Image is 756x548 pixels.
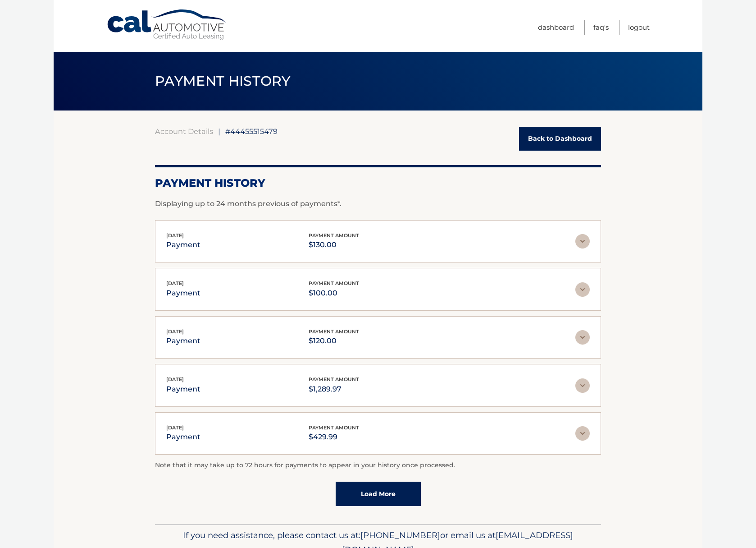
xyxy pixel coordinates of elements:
p: Displaying up to 24 months previous of payments*. [155,198,601,209]
span: payment amount [309,328,359,335]
p: $120.00 [309,335,359,347]
span: payment amount [309,280,359,286]
p: payment [166,335,200,347]
span: [DATE] [166,376,184,382]
span: [PHONE_NUMBER] [360,530,440,540]
a: FAQ's [593,20,609,35]
a: Back to Dashboard [519,127,601,151]
img: accordion-rest.svg [575,426,590,441]
a: Account Details [155,127,213,136]
img: accordion-rest.svg [575,378,590,393]
p: payment [166,287,200,299]
a: Cal Automotive [106,9,228,41]
span: payment amount [309,424,359,431]
span: [DATE] [166,328,184,335]
span: | [218,127,220,136]
p: payment [166,239,200,251]
span: payment amount [309,376,359,382]
span: [DATE] [166,280,184,286]
p: Note that it may take up to 72 hours for payments to appear in your history once processed. [155,460,601,471]
img: accordion-rest.svg [575,330,590,345]
img: accordion-rest.svg [575,282,590,297]
p: $130.00 [309,239,359,251]
span: [DATE] [166,232,184,239]
p: $100.00 [309,287,359,299]
p: payment [166,431,200,443]
a: Load More [336,482,421,506]
span: #44455515479 [225,127,278,136]
h2: Payment History [155,176,601,190]
span: payment amount [309,232,359,239]
a: Logout [628,20,650,35]
img: accordion-rest.svg [575,234,590,249]
p: $429.99 [309,431,359,443]
p: payment [166,383,200,396]
p: $1,289.97 [309,383,359,396]
span: PAYMENT HISTORY [155,73,291,89]
a: Dashboard [538,20,574,35]
span: [DATE] [166,424,184,431]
